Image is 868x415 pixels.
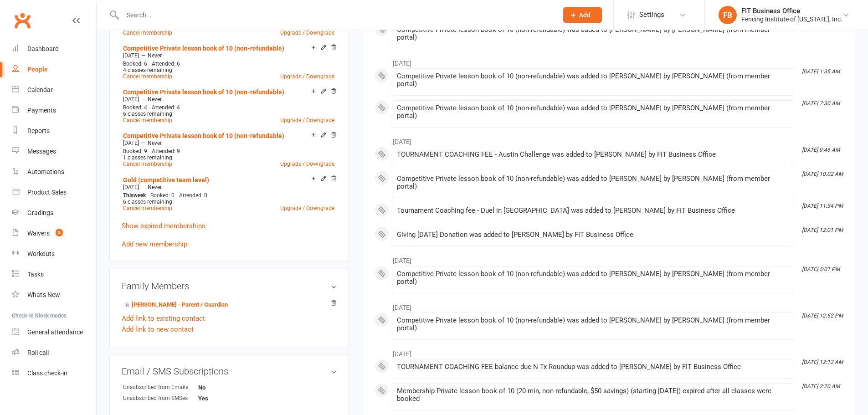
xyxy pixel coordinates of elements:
span: This [123,192,134,199]
a: Cancel membership [123,161,172,167]
i: [DATE] 2:20 AM [802,383,840,389]
span: Add [579,11,591,19]
i: [DATE] 1:35 AM [802,68,840,75]
a: General attendance kiosk mode [12,322,96,343]
i: [DATE] 10:02 AM [802,171,843,177]
div: Roll call [27,349,49,356]
i: [DATE] 12:01 PM [802,227,843,233]
span: Never [148,96,162,102]
div: Competitive Private lesson book of 10 (non-refundable) was added to [PERSON_NAME] by [PERSON_NAME... [397,72,789,88]
a: Calendar [12,80,96,100]
div: Fencing Institute of [US_STATE], Inc. [741,15,842,23]
i: [DATE] 7:30 AM [802,100,840,107]
a: Class kiosk mode [12,363,96,384]
a: Cancel membership [123,117,172,123]
a: Payments [12,100,96,121]
a: Reports [12,121,96,141]
div: Reports [27,127,50,134]
span: [DATE] [123,52,139,59]
a: Cancel membership [123,205,172,211]
a: Dashboard [12,39,96,59]
span: Never [148,184,162,190]
button: Add [563,7,602,23]
div: Payments [27,107,56,114]
a: Add new membership [122,240,187,248]
span: Booked: 0 [150,192,175,199]
div: Competitive Private lesson book of 10 (non-refundable) was added to [PERSON_NAME] by [PERSON_NAME... [397,175,789,190]
span: Settings [639,5,664,25]
a: People [12,59,96,80]
span: Never [148,52,162,59]
i: [DATE] 9:46 AM [802,147,840,153]
a: What's New [12,285,96,305]
div: Competitive Private lesson book of 10 (non-refundable) was added to [PERSON_NAME] by [PERSON_NAME... [397,270,789,286]
div: Product Sales [27,189,67,196]
div: FIT Business Office [741,7,842,15]
a: Clubworx [11,9,34,32]
div: Tournament Coaching fee - Duel in [GEOGRAPHIC_DATA] was added to [PERSON_NAME] by FIT Business Of... [397,207,789,215]
div: People [27,66,48,73]
div: Unsubscribed from SMSes [123,394,198,403]
div: Unsubscribed from Emails [123,383,198,392]
span: Attended: 0 [179,192,207,199]
a: Tasks [12,264,96,285]
span: Attended: 4 [152,104,180,111]
span: [DATE] [123,140,139,146]
div: Class check-in [27,369,67,377]
span: 5 [56,229,63,236]
a: Gold (competitive team level) [123,176,209,184]
li: [DATE] [375,298,843,313]
div: Tasks [27,271,44,278]
div: Messages [27,148,56,155]
h3: Family Members [122,281,337,291]
a: Messages [12,141,96,162]
div: — [121,52,337,59]
a: Competitive Private lesson book of 10 (non-refundable) [123,132,284,139]
span: Booked: 9 [123,148,147,154]
div: — [121,96,337,103]
div: TOURNAMENT COACHING FEE - Austin Challenge was added to [PERSON_NAME] by FIT Business Office [397,151,789,159]
div: Automations [27,168,64,175]
div: TOURNAMENT COACHING FEE balance due N Tx Roundup was added to [PERSON_NAME] by FIT Business Office [397,363,789,371]
div: Giving [DATE] Donation was added to [PERSON_NAME] by FIT Business Office [397,231,789,239]
a: Upgrade / Downgrade [280,30,334,36]
div: Workouts [27,250,55,257]
span: [DATE] [123,96,139,102]
div: General attendance [27,328,83,336]
span: Attended: 6 [152,61,180,67]
span: 4 classes remaining [123,67,172,73]
span: [DATE] [123,184,139,190]
strong: Yes [198,395,251,402]
a: Add link to existing contact [122,313,205,324]
i: [DATE] 12:12 AM [802,359,843,365]
a: Gradings [12,203,96,223]
span: 1 classes remaining [123,154,172,161]
h3: Email / SMS Subscriptions [122,366,337,376]
li: [DATE] [375,251,843,266]
div: Dashboard [27,45,59,52]
i: [DATE] 12:52 PM [802,313,843,319]
span: Never [148,140,162,146]
a: Cancel membership [123,73,172,80]
div: What's New [27,291,60,298]
div: Competitive Private lesson book of 10 (non-refundable) was added to [PERSON_NAME] by [PERSON_NAME... [397,26,789,41]
a: Competitive Private lesson book of 10 (non-refundable) [123,45,284,52]
strong: No [198,384,251,391]
div: Membership Private lesson book of 10 (20 min, non-refundable, $50 savings) (starting [DATE]) expi... [397,387,789,403]
span: Booked: 6 [123,61,147,67]
span: 6 classes remaining [123,111,172,117]
i: [DATE] 5:01 PM [802,266,840,272]
i: [DATE] 11:34 PM [802,203,843,209]
li: [DATE] [375,54,843,68]
span: Booked: 4 [123,104,147,111]
div: week [121,192,148,199]
a: Upgrade / Downgrade [280,73,334,80]
span: Attended: 9 [152,148,180,154]
div: — [121,184,337,191]
a: Show expired memberships [122,222,205,230]
div: — [121,139,337,147]
li: [DATE] [375,132,843,147]
a: Competitive Private lesson book of 10 (non-refundable) [123,88,284,96]
a: [PERSON_NAME] - Parent / Guardian [123,300,228,310]
a: Workouts [12,244,96,264]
